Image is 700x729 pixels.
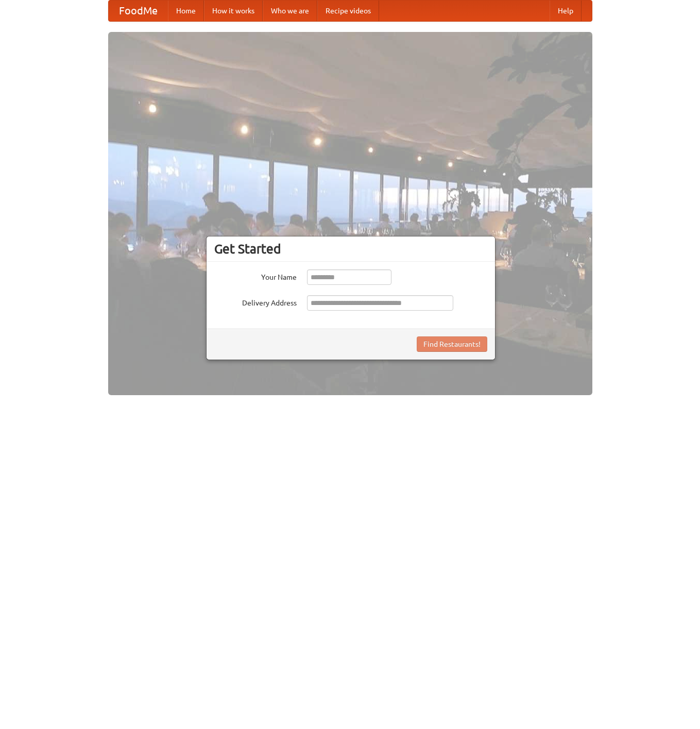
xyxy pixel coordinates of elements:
[263,1,317,21] a: Who we are
[417,336,487,352] button: Find Restaurants!
[109,1,168,21] a: FoodMe
[204,1,263,21] a: How it works
[214,241,487,257] h3: Get Started
[317,1,379,21] a: Recipe videos
[168,1,204,21] a: Home
[550,1,582,21] a: Help
[214,269,297,282] label: Your Name
[214,295,297,308] label: Delivery Address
